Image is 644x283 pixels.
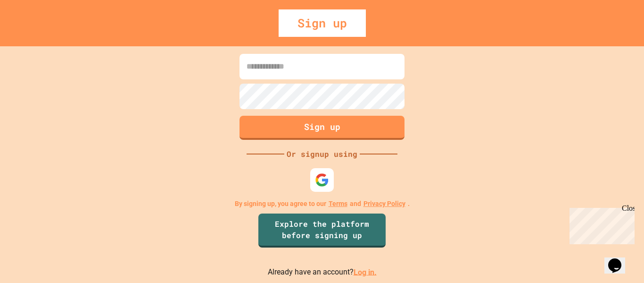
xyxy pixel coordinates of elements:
div: Or signup using [284,148,360,160]
a: Explore the platform before signing up [258,214,386,248]
iframe: chat widget [604,245,635,274]
p: By signing up, you agree to our and . [235,199,410,209]
a: Privacy Policy [363,199,405,209]
iframe: chat widget [566,204,635,244]
p: Already have an account? [268,266,377,278]
div: Chat with us now!Close [4,4,65,60]
a: Log in. [354,267,377,276]
img: google-icon.svg [315,173,329,187]
div: Sign up [279,9,366,37]
button: Sign up [239,116,405,140]
a: Terms [329,199,347,209]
